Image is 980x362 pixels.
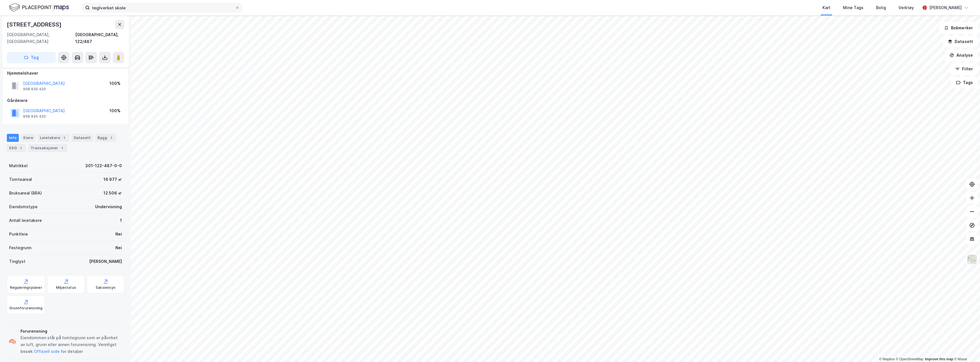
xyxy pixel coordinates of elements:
div: Nei [115,231,122,238]
div: Bolig [876,4,886,11]
div: 958 935 420 [23,87,46,91]
button: Tags [951,77,978,88]
div: 1 [120,217,122,224]
button: Datasett [943,36,978,47]
a: OpenStreetMap [896,357,924,361]
div: [PERSON_NAME] [929,4,962,11]
div: 958 935 420 [23,114,46,119]
div: Tomteareal [9,176,32,183]
div: Saksinnsyn [96,285,115,290]
div: [STREET_ADDRESS] [7,20,63,29]
div: Verktøy [899,4,914,11]
div: 1 [108,135,114,141]
div: Bygg [95,134,116,142]
img: logo.f888ab2527a4732fd821a326f86c7f29.svg [9,3,69,13]
div: Datasett [72,134,93,142]
div: Forurensning [21,328,122,335]
div: Kontrollprogram for chat [952,335,980,362]
div: 1 [59,145,65,151]
div: Nei [115,244,122,251]
button: Filter [950,63,978,75]
div: 100% [109,80,121,87]
div: Tinglyst [9,258,25,265]
img: Z [967,254,977,265]
div: 1 [61,135,67,141]
div: Festegrunn [9,244,31,251]
div: Antall leietakere [9,217,42,224]
div: [PERSON_NAME] [89,258,122,265]
div: 100% [109,107,121,114]
div: Miljøstatus [56,285,76,290]
div: Transaksjoner [28,144,67,152]
div: Hjemmelshaver [7,70,124,77]
div: Leietakere [38,134,69,142]
div: 301-122-487-0-0 [85,162,122,169]
iframe: Chat Widget [952,335,980,362]
button: Analyse [945,50,978,61]
button: Tag [7,52,56,63]
div: Eiere [21,134,35,142]
div: Mine Tags [843,4,863,11]
div: ESG [7,144,26,152]
div: Info [7,134,19,142]
div: Punktleie [9,231,28,238]
a: Mapbox [879,357,895,361]
div: Eiendommen står på tomtegrunn som er påvirket av luft, grunn eller annen forurensning. Vennligst ... [21,334,122,355]
div: 12 506 ㎡ [103,190,122,197]
div: Matrikkel [9,162,28,169]
div: Grunnforurensning [9,306,42,310]
div: [GEOGRAPHIC_DATA], 122/487 [75,31,124,45]
div: Eiendomstype [9,203,38,210]
input: Søk på adresse, matrikkel, gårdeiere, leietakere eller personer [90,3,235,12]
button: Bokmerker [939,22,978,34]
div: Undervisning [95,203,122,210]
div: [GEOGRAPHIC_DATA], [GEOGRAPHIC_DATA] [7,31,75,45]
a: Improve this map [925,357,953,361]
div: Bruksareal (BRA) [9,190,42,197]
div: Kart [822,4,830,11]
div: Gårdeiere [7,97,124,104]
div: 1 [18,145,24,151]
div: Reguleringsplaner [10,285,42,290]
div: 16 977 ㎡ [103,176,122,183]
